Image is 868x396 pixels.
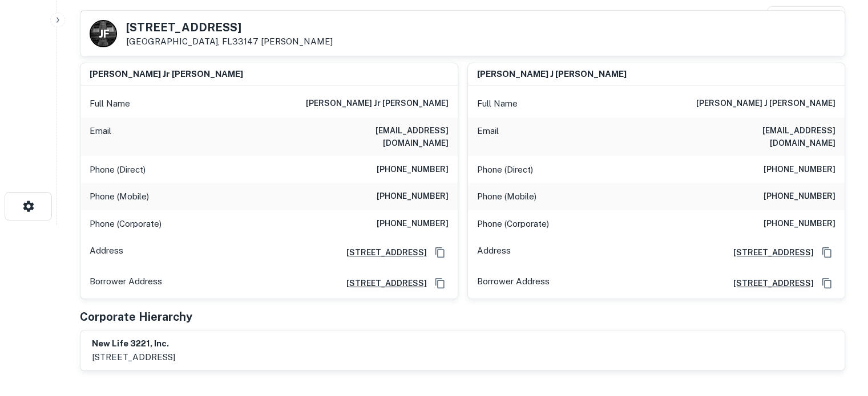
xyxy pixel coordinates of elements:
h6: [PHONE_NUMBER] [764,190,835,203]
h6: [PERSON_NAME] j [PERSON_NAME] [696,97,835,111]
a: [STREET_ADDRESS] [337,277,427,289]
iframe: Chat Widget [811,305,868,360]
h6: [PHONE_NUMBER] [377,217,449,231]
h6: [PERSON_NAME] j [PERSON_NAME] [477,68,627,81]
h6: [PHONE_NUMBER] [377,163,449,177]
p: Phone (Direct) [90,163,146,177]
h6: [EMAIL_ADDRESS][DOMAIN_NAME] [312,124,449,149]
p: Full Name [90,97,130,111]
h5: Corporate Hierarchy [80,308,192,325]
a: [STREET_ADDRESS] [724,246,814,259]
h4: Buyer Details [80,6,168,27]
h6: [EMAIL_ADDRESS][DOMAIN_NAME] [699,124,835,149]
p: Email [477,124,499,149]
p: Address [90,244,123,261]
p: Phone (Corporate) [477,217,549,231]
p: Borrower Address [90,275,162,292]
p: Phone (Mobile) [90,190,149,203]
a: [STREET_ADDRESS] [724,277,814,289]
p: Phone (Mobile) [477,190,536,203]
p: Phone (Corporate) [90,217,162,231]
p: [GEOGRAPHIC_DATA], FL33147 [126,36,333,47]
h6: [PHONE_NUMBER] [764,217,835,231]
a: [STREET_ADDRESS] [337,246,427,259]
p: Full Name [477,97,518,111]
h5: [STREET_ADDRESS] [126,22,333,33]
button: Copy Address [818,275,835,292]
h6: [PHONE_NUMBER] [764,163,835,177]
a: [PERSON_NAME] [261,36,333,46]
p: Borrower Address [477,275,550,292]
p: [STREET_ADDRESS] [92,350,175,364]
button: Copy Address [818,244,835,261]
button: Copy Address [431,244,449,261]
p: Email [90,124,111,149]
h6: [PHONE_NUMBER] [377,190,449,203]
button: Copy Address [431,275,449,292]
p: Phone (Direct) [477,163,533,177]
h6: new life 3221, inc. [92,337,175,350]
h6: [PERSON_NAME] jr [PERSON_NAME] [90,68,243,81]
p: Address [477,244,511,261]
p: J F [99,26,108,42]
h6: [PERSON_NAME] jr [PERSON_NAME] [306,97,449,111]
